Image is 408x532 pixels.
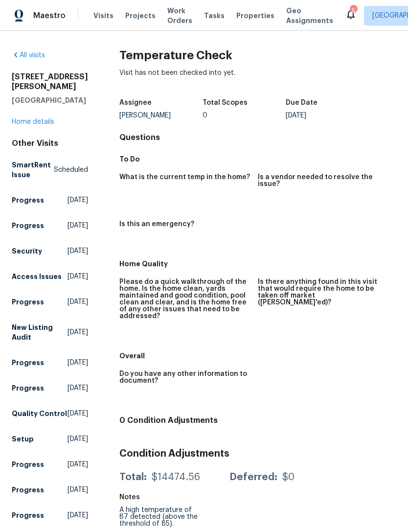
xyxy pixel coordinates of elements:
h2: [STREET_ADDRESS][PERSON_NAME] [12,72,88,92]
a: All visits [12,52,45,59]
h5: Progress [12,358,44,368]
h5: Overall [119,351,396,361]
h4: 0 Condition Adjustments [119,416,396,425]
span: [DATE] [68,221,88,231]
a: Progress[DATE] [12,456,88,473]
h5: Home Quality [119,259,396,269]
a: Progress[DATE] [12,354,88,371]
span: [DATE] [68,409,88,418]
h5: Please do a quick walkthrough of the home. Is the home clean, yards maintained and good condition... [119,278,250,320]
h5: Notes [119,494,140,501]
h5: Progress [12,297,44,307]
h5: Progress [12,221,44,231]
span: Tasks [204,12,225,19]
span: [DATE] [68,297,88,307]
span: Properties [236,11,274,21]
h2: Temperature Check [119,50,396,60]
a: Security[DATE] [12,242,88,260]
div: Visit has not been checked into yet. [119,68,396,93]
h5: [GEOGRAPHIC_DATA] [12,95,88,105]
span: Projects [125,11,156,21]
h5: Total Scopes [203,99,248,106]
a: Progress[DATE] [12,481,88,499]
h5: Progress [12,460,44,469]
span: Work Orders [167,6,192,25]
a: Setup[DATE] [12,430,88,448]
a: Home details [12,118,54,125]
div: Deferred: [229,472,277,482]
span: Visits [93,11,113,21]
h5: Is there anything found in this visit that would require the home to be taken off market ([PERSON... [258,278,388,306]
h5: Assignee [119,99,152,106]
div: Other Visits [12,139,88,148]
h5: What is the current temp in the home? [119,174,250,181]
h5: Setup [12,434,34,444]
h5: Progress [12,485,44,495]
span: [DATE] [68,460,88,469]
div: 5 [350,6,357,16]
h5: Security [12,246,42,256]
a: Progress[DATE] [12,293,88,311]
h5: Due Date [286,99,317,106]
h5: Access Issues [12,272,62,281]
h5: To Do [119,154,396,164]
div: $0 [282,472,295,482]
h5: Is this an emergency? [119,221,194,228]
div: 0 [203,112,286,119]
span: [DATE] [68,246,88,256]
div: [PERSON_NAME] [119,112,203,119]
h5: Progress [12,195,44,205]
div: Total: [119,472,147,482]
h5: Quality Control [12,409,67,418]
span: Maestro [33,11,66,21]
h5: Is a vendor needed to resolve the issue? [258,174,388,187]
div: $14474.56 [152,472,200,482]
span: [DATE] [68,383,88,393]
h5: Progress [12,510,44,520]
span: [DATE] [68,195,88,205]
a: SmartRent IssueScheduled [12,156,88,184]
h5: Do you have any other information to document? [119,370,250,384]
div: [DATE] [286,112,369,119]
a: Progress[DATE] [12,191,88,209]
span: [DATE] [68,358,88,368]
span: [DATE] [68,485,88,495]
h3: Condition Adjustments [119,449,396,459]
a: Progress[DATE] [12,379,88,397]
h4: Questions [119,133,396,142]
h5: SmartRent Issue [12,160,54,180]
span: Geo Assignments [286,6,333,25]
span: [DATE] [68,327,88,337]
a: Quality Control[DATE] [12,405,88,422]
span: [DATE] [68,272,88,281]
h5: Progress [12,383,44,393]
span: [DATE] [68,510,88,520]
span: Scheduled [54,165,88,175]
a: Progress[DATE] [12,217,88,234]
a: Access Issues[DATE] [12,268,88,285]
h5: New Listing Audit [12,323,68,342]
a: New Listing Audit[DATE] [12,319,88,346]
span: [DATE] [68,434,88,444]
a: Progress[DATE] [12,507,88,524]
